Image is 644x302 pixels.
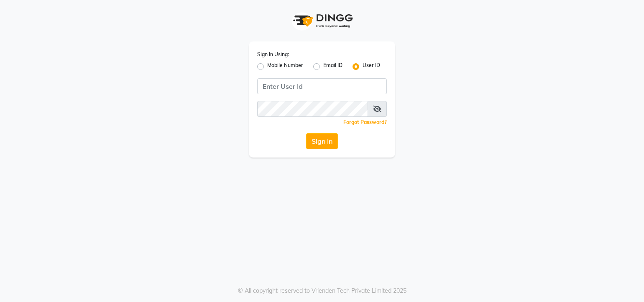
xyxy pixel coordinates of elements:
[363,62,380,72] label: User ID
[343,119,387,125] a: Forgot Password?
[323,62,342,72] label: Email ID
[267,62,303,72] label: Mobile Number
[289,8,355,33] img: logo1.svg
[257,78,387,94] input: Username
[257,101,368,117] input: Username
[306,133,338,149] button: Sign In
[257,51,289,58] label: Sign In Using:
